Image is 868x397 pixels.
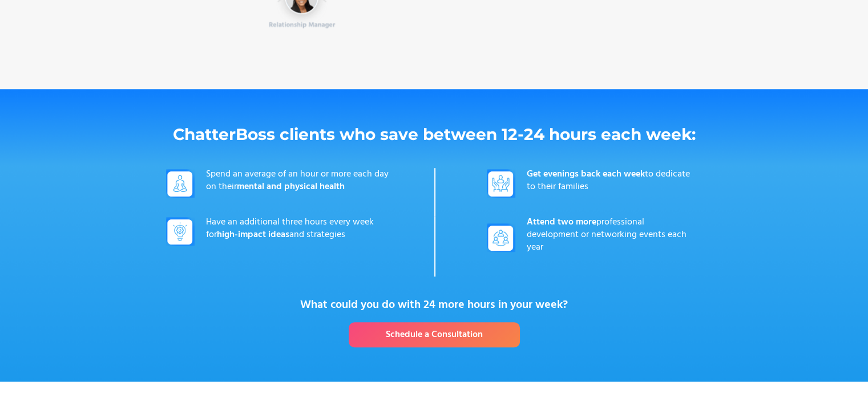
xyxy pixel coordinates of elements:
[527,216,691,254] p: professional development or networking events each year
[811,340,854,383] iframe: Drift Widget Chat Controller
[349,322,520,347] a: Schedule a Consultation
[217,227,289,242] strong: high-impact ideas
[300,296,568,314] strong: What could you do with 24 more hours in your week?
[527,167,645,182] strong: Get evenings back each week
[527,168,691,193] p: to dedicate to their families
[527,215,596,230] strong: Attend two more
[206,168,389,193] p: Spend an average of an hour or more each day on their
[206,216,389,241] p: Have an additional three hours every week for and strategies
[173,125,696,144] strong: ChatterBoss clients who save between 12-24 hours each week:
[237,179,345,194] strong: mental and physical health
